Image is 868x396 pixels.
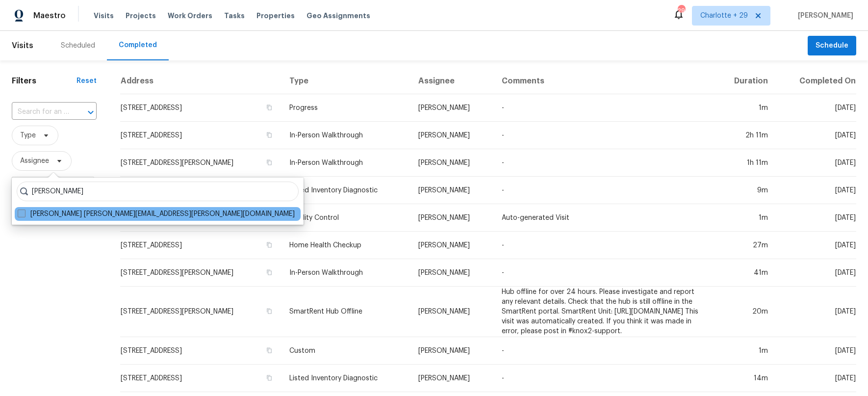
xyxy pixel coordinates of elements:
[20,131,36,140] span: Type
[12,76,77,86] h1: Filters
[12,35,33,56] span: Visits
[410,68,494,94] th: Assignee
[494,287,715,337] td: Hub offline for over 24 hours. Please investigate and report any relevant details. Check that the...
[120,287,281,337] td: [STREET_ADDRESS][PERSON_NAME]
[494,68,715,94] th: Comments
[168,11,212,21] span: Work Orders
[410,177,494,204] td: [PERSON_NAME]
[265,158,274,167] button: Copy Address
[678,6,685,16] div: 291
[61,41,95,51] div: Scheduled
[715,337,776,365] td: 1m
[120,94,281,122] td: [STREET_ADDRESS]
[776,232,856,259] td: [DATE]
[33,11,66,21] span: Maestro
[410,149,494,177] td: [PERSON_NAME]
[494,94,715,122] td: -
[776,122,856,149] td: [DATE]
[410,337,494,365] td: [PERSON_NAME]
[120,259,281,287] td: [STREET_ADDRESS][PERSON_NAME]
[776,204,856,232] td: [DATE]
[265,346,274,355] button: Copy Address
[715,68,776,94] th: Duration
[256,11,295,21] span: Properties
[281,68,410,94] th: Type
[494,337,715,365] td: -
[18,209,295,219] label: [PERSON_NAME] [PERSON_NAME][EMAIL_ADDRESS][PERSON_NAME][DOMAIN_NAME]
[494,232,715,259] td: -
[715,232,776,259] td: 27m
[281,259,410,287] td: In-Person Walkthrough
[776,94,856,122] td: [DATE]
[120,68,281,94] th: Address
[776,259,856,287] td: [DATE]
[715,122,776,149] td: 2h 11m
[265,131,274,139] button: Copy Address
[265,103,274,112] button: Copy Address
[410,122,494,149] td: [PERSON_NAME]
[120,365,281,392] td: [STREET_ADDRESS]
[20,156,49,166] span: Assignee
[494,259,715,287] td: -
[715,94,776,122] td: 1m
[281,149,410,177] td: In-Person Walkthrough
[281,177,410,204] td: Listed Inventory Diagnostic
[281,232,410,259] td: Home Health Checkup
[265,240,274,249] button: Copy Address
[776,287,856,337] td: [DATE]
[126,11,156,21] span: Projects
[224,12,245,19] span: Tasks
[700,11,748,21] span: Charlotte + 29
[306,11,370,21] span: Geo Assignments
[494,177,715,204] td: -
[776,149,856,177] td: [DATE]
[12,105,69,120] input: Search for an address...
[281,337,410,365] td: Custom
[119,40,157,50] div: Completed
[494,365,715,392] td: -
[494,204,715,232] td: Auto-generated Visit
[715,204,776,232] td: 1m
[410,287,494,337] td: [PERSON_NAME]
[715,365,776,392] td: 14m
[494,122,715,149] td: -
[120,177,281,204] td: [STREET_ADDRESS]
[84,106,98,119] button: Open
[776,337,856,365] td: [DATE]
[281,365,410,392] td: Listed Inventory Diagnostic
[281,94,410,122] td: Progress
[281,287,410,337] td: SmartRent Hub Offline
[410,259,494,287] td: [PERSON_NAME]
[715,287,776,337] td: 20m
[265,268,274,277] button: Copy Address
[715,259,776,287] td: 41m
[410,365,494,392] td: [PERSON_NAME]
[808,36,856,56] button: Schedule
[776,68,856,94] th: Completed On
[120,122,281,149] td: [STREET_ADDRESS]
[120,337,281,365] td: [STREET_ADDRESS]
[410,204,494,232] td: [PERSON_NAME]
[77,76,97,86] div: Reset
[776,365,856,392] td: [DATE]
[265,307,274,316] button: Copy Address
[120,232,281,259] td: [STREET_ADDRESS]
[410,94,494,122] td: [PERSON_NAME]
[281,122,410,149] td: In-Person Walkthrough
[281,204,410,232] td: Quality Control
[816,40,848,52] span: Schedule
[794,11,853,21] span: [PERSON_NAME]
[494,149,715,177] td: -
[410,232,494,259] td: [PERSON_NAME]
[120,149,281,177] td: [STREET_ADDRESS][PERSON_NAME]
[715,177,776,204] td: 9m
[265,373,274,382] button: Copy Address
[715,149,776,177] td: 1h 11m
[94,11,114,21] span: Visits
[776,177,856,204] td: [DATE]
